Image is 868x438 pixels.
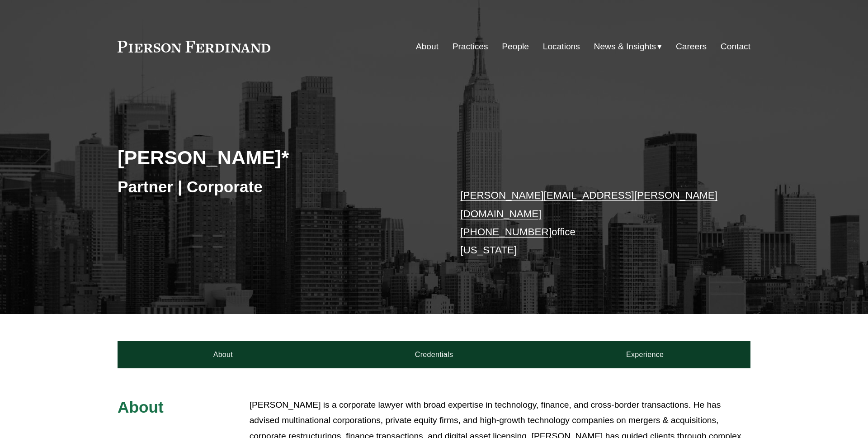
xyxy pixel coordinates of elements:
a: Experience [539,341,750,368]
a: About [118,341,329,368]
a: [PHONE_NUMBER] [460,226,552,238]
a: Contact [721,38,750,55]
p: office [US_STATE] [460,186,724,259]
span: About [118,398,164,416]
h2: [PERSON_NAME]* [118,146,434,169]
a: Credentials [329,341,540,368]
a: [PERSON_NAME][EMAIL_ADDRESS][PERSON_NAME][DOMAIN_NAME] [460,190,717,219]
h3: Partner | Corporate [118,177,434,197]
a: About [416,38,439,55]
a: folder dropdown [594,38,662,55]
span: News & Insights [594,39,656,55]
a: People [502,38,529,55]
a: Locations [543,38,580,55]
a: Practices [453,38,488,55]
a: Careers [676,38,707,55]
